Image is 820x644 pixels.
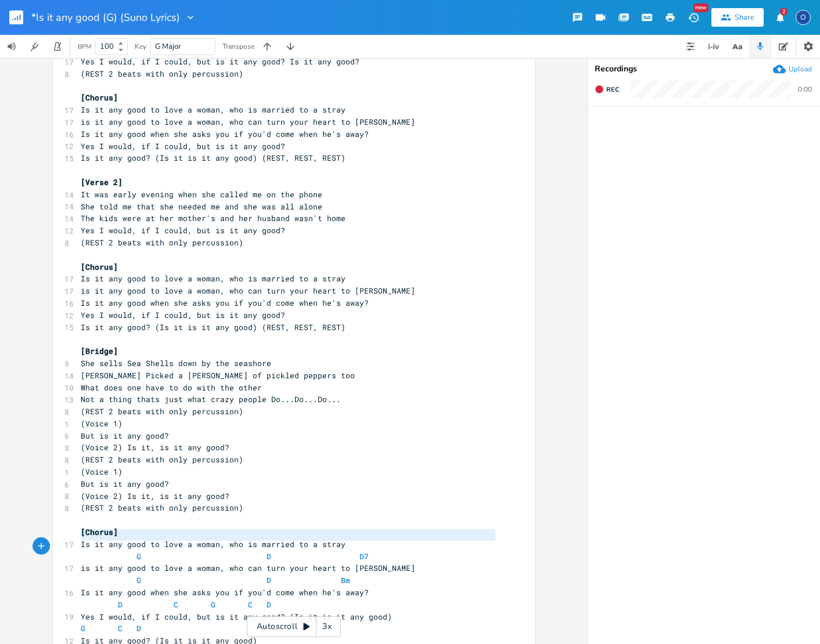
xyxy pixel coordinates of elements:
span: Is it any good to love a woman, who is married to a stray [81,539,346,549]
span: Yes I would, if I could, but is it any good? [81,141,285,151]
div: Upload [789,64,812,74]
span: (Voice 2) Is it, is it any good? [81,442,229,453]
span: Yes I would, if I could, but is it any good? [81,225,285,236]
span: (REST 2 beats with only percussion) [81,454,243,465]
span: D7 [359,551,369,562]
span: [Chorus] [81,92,118,103]
span: Yes I would, if I could, but is it any good? Is it any good? [81,56,359,67]
span: G [136,575,141,585]
div: Old Kountry [796,10,811,25]
span: is it any good to love a woman, who can turn your heart to [PERSON_NAME] [81,285,415,296]
span: Yes I would, if I could, but is it any good? (Is it is it any good) [81,612,392,622]
span: Yes I would, if I could, but is it any good? [81,310,285,320]
span: (Voice 1) [81,466,123,477]
button: Rec [590,80,624,99]
div: BPM [78,44,91,50]
span: [Verse 2] [81,177,123,187]
div: Key [135,43,146,50]
div: New [693,3,708,12]
span: Is it any good to love a woman, who is married to a stray [81,104,346,115]
button: 2 [768,7,792,28]
span: D [267,599,271,610]
span: The kids were at her mother's and her husband wasn't home [81,213,346,223]
span: Bm [341,575,350,585]
span: She sells Sea Shells down by the seashore [81,358,271,368]
span: (Voice 1) [81,418,123,429]
span: (REST 2 beats with only percussion) [81,68,243,79]
span: *Is it any good (G) (Suno Lyrics) [31,12,180,23]
div: 0:00 [798,86,812,93]
span: G Major [155,41,181,52]
span: G [136,551,141,562]
div: 3x [317,616,337,637]
div: Autoscroll [247,616,341,637]
span: Not a thing thats just what crazy people Do...Do...Do... [81,394,341,404]
span: But is it any good? [81,430,169,441]
button: New [682,7,705,28]
span: is it any good to love a woman, who can turn your heart to [PERSON_NAME] [81,563,415,573]
div: Transpose [222,43,254,50]
button: Upload [773,63,812,75]
span: Is it any good when she asks you if you'd come when he's away? [81,129,369,139]
span: Is it any good when she asks you if you'd come when he's away? [81,587,369,598]
span: (REST 2 beats with only percussion) [81,406,243,417]
span: [Bridge] [81,346,118,356]
span: D [118,599,123,610]
span: D [267,575,271,585]
span: (Voice 2) Is it, is it any good? [81,491,229,501]
button: Share [711,8,764,27]
span: [Chorus] [81,262,118,272]
span: is it any good to love a woman, who can turn your heart to [PERSON_NAME] [81,117,415,127]
span: (REST 2 beats with only percussion) [81,502,243,513]
span: Is it any good? (Is it is it any good) (REST, REST, REST) [81,153,346,163]
span: [PERSON_NAME] Picked a [PERSON_NAME] of pickled peppers too [81,370,355,381]
span: D [267,551,271,562]
span: G [81,623,85,634]
span: She told me that she needed me and she was all alone [81,201,322,212]
span: (REST 2 beats with only percussion) [81,237,243,248]
span: Is it any good to love a woman, who is married to a stray [81,273,346,284]
span: But is it any good? [81,479,169,489]
span: [Chorus] [81,527,118,537]
span: Is it any good? (Is it is it any good) (REST, REST, REST) [81,322,346,332]
div: 2 [781,8,787,15]
div: Share [735,12,754,23]
span: Is it any good when she asks you if you'd come when he's away? [81,298,369,308]
span: D [136,623,141,634]
span: C [248,599,253,610]
span: G [211,599,215,610]
span: What does one have to do with the other [81,382,262,393]
div: Recordings [595,65,813,73]
span: C [118,623,123,634]
span: Rec [606,85,619,94]
button: O [796,4,811,31]
span: C [174,599,178,610]
span: It was early evening when she called me on the phone [81,189,322,200]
